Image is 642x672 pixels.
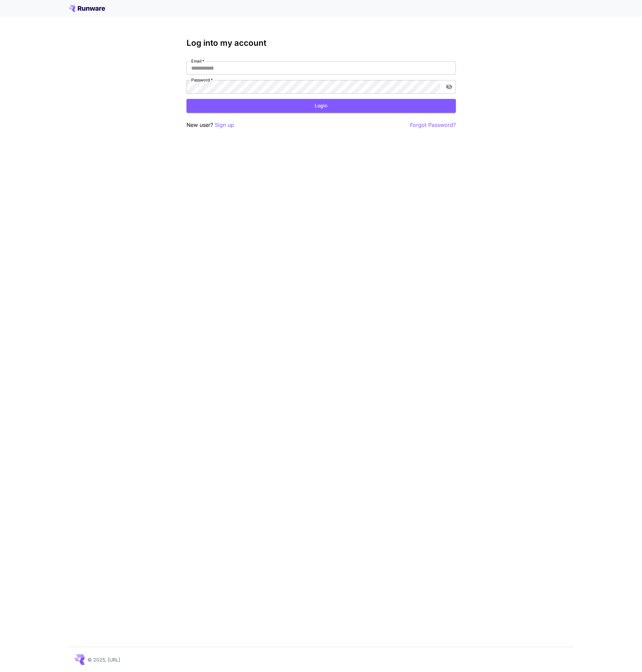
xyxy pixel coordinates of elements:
[215,121,234,129] button: Sign up
[191,58,204,64] label: Email
[187,121,234,129] p: New user?
[443,81,455,93] button: toggle password visibility
[187,38,456,48] h3: Log into my account
[187,99,456,113] button: Login
[88,656,120,663] p: © 2025, [URL]
[410,121,456,129] button: Forgot Password?
[191,77,213,83] label: Password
